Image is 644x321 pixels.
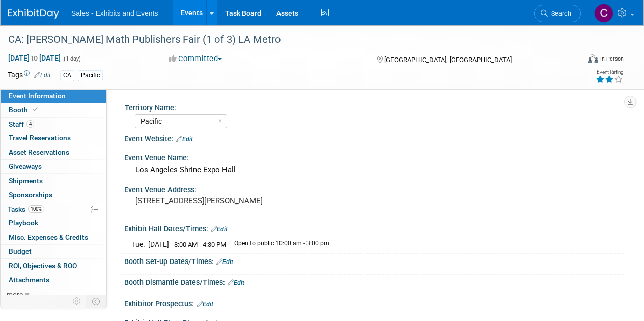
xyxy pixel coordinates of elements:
[28,205,44,213] span: 100%
[9,134,71,142] span: Travel Reservations
[86,295,107,308] td: Toggle Event Tabs
[132,239,148,249] td: Tue.
[1,245,106,258] a: Budget
[174,241,226,248] span: 8:00 AM - 4:30 PM
[165,53,226,64] button: Committed
[9,247,32,255] span: Budget
[9,106,40,114] span: Booth
[8,53,61,63] span: [DATE] [DATE]
[1,273,106,287] a: Attachments
[548,10,571,17] span: Search
[125,100,619,113] div: Territory Name:
[26,120,34,128] span: 4
[1,230,106,244] a: Misc. Expenses & Credits
[124,296,624,309] div: Exhibitor Prospectus:
[9,219,38,227] span: Playbook
[5,31,571,49] div: CA: [PERSON_NAME] Math Publishers Fair (1 of 3) LA Metro
[1,160,106,173] a: Giveaways
[1,118,106,131] a: Staff4
[9,191,52,199] span: Sponsorships
[124,221,624,235] div: Exhibit Hall Dates/Times:
[124,182,624,195] div: Event Venue Address:
[216,258,233,266] a: Edit
[9,148,69,156] span: Asset Reservations
[71,9,158,17] span: Sales - Exhibits and Events
[1,145,106,159] a: Asset Reservations
[211,226,228,233] a: Edit
[135,196,321,206] pre: [STREET_ADDRESS][PERSON_NAME]
[1,287,106,301] a: more
[596,70,623,75] div: Event Rating
[228,239,329,249] td: Open to public 10:00 am - 3:00 pm
[9,276,49,284] span: Attachments
[384,56,512,64] span: [GEOGRAPHIC_DATA], [GEOGRAPHIC_DATA]
[9,120,34,128] span: Staff
[9,177,43,185] span: Shipments
[9,261,77,270] span: ROI, Objectives & ROO
[124,131,624,144] div: Event Website:
[7,290,23,298] span: more
[1,188,106,202] a: Sponsorships
[534,53,624,68] div: Event Format
[63,55,81,62] span: (1 day)
[60,70,74,81] div: CA
[78,70,103,81] div: Pacific
[594,4,613,23] img: Christine Lurz
[33,107,38,112] i: Booth reservation complete
[1,131,106,145] a: Travel Reservations
[534,5,581,22] a: Search
[1,103,106,117] a: Booth
[8,9,59,19] img: ExhibitDay
[9,92,66,100] span: Event Information
[124,150,624,163] div: Event Venue Name:
[1,89,106,103] a: Event Information
[228,279,244,286] a: Edit
[68,295,86,308] td: Personalize Event Tab Strip
[132,162,616,178] div: Los Angeles Shrine Expo Hall
[8,70,51,81] td: Tags
[1,216,106,230] a: Playbook
[1,174,106,188] a: Shipments
[9,162,42,170] span: Giveaways
[600,55,624,63] div: In-Person
[124,275,624,288] div: Booth Dismantle Dates/Times:
[197,301,213,308] a: Edit
[30,54,39,62] span: to
[1,259,106,273] a: ROI, Objectives & ROO
[588,54,598,63] img: Format-Inperson.png
[176,136,193,143] a: Edit
[1,202,106,216] a: Tasks100%
[148,239,169,249] td: [DATE]
[124,254,624,267] div: Booth Set-up Dates/Times:
[9,233,88,241] span: Misc. Expenses & Credits
[8,205,44,213] span: Tasks
[34,72,51,79] a: Edit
